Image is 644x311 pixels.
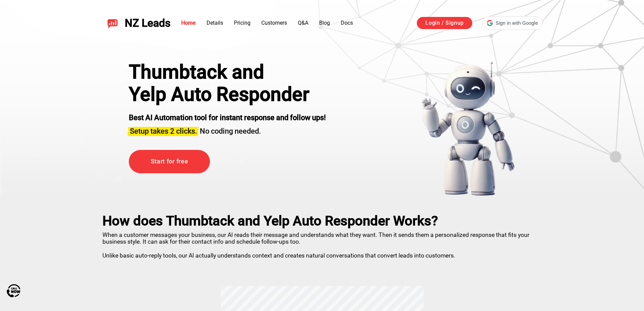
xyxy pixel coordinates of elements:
[421,61,515,196] img: yelp bot
[341,20,353,26] a: Docs
[319,20,330,26] a: Blog
[107,18,118,28] img: NZ Leads logo
[298,20,308,26] a: Q&A
[234,20,251,26] a: Pricing
[417,17,472,29] a: Login / Signup
[496,20,538,27] span: Sign in with Google
[482,16,542,30] div: Sign in with Google
[125,17,170,29] span: NZ Leads
[129,150,210,173] a: Start for free
[129,123,326,136] h3: No coding needed.
[129,61,326,83] div: Thumbtack and
[129,83,326,106] h1: Yelp Auto Responder
[207,20,223,26] a: Details
[129,113,326,122] strong: Best AI Automation tool for instant response and follow ups!
[261,20,287,26] a: Customers
[130,127,197,135] span: Setup takes 2 clicks.
[7,284,20,297] img: Call Now
[102,229,542,259] p: When a customer messages your business, our AI reads their message and understands what they want...
[102,213,542,229] h2: How does Thumbtack and Yelp Auto Responder Works?
[181,20,196,26] a: Home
